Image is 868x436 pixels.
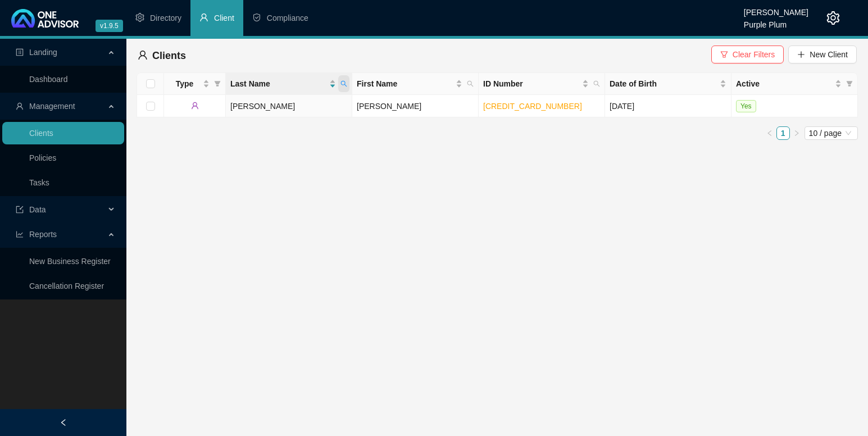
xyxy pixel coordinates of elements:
[357,78,453,90] span: First Name
[252,13,261,22] span: safety
[29,257,111,266] a: New Business Register
[763,126,776,140] button: left
[169,78,201,90] span: Type
[135,13,144,22] span: setting
[352,73,479,95] th: First Name
[16,102,24,110] span: user
[11,9,79,28] img: 2df55531c6924b55f21c4cf5d4484680-logo-light.svg
[809,127,853,139] span: 10 / page
[846,80,853,87] span: filter
[230,78,327,90] span: Last Name
[226,95,352,117] td: [PERSON_NAME]
[338,75,349,92] span: search
[805,126,858,140] div: Page Size
[790,126,803,140] li: Next Page
[29,230,57,239] span: Reports
[736,78,833,90] span: Active
[479,73,605,95] th: ID Number
[29,48,57,57] span: Landing
[736,100,756,112] span: Yes
[29,153,56,162] a: Policies
[152,50,186,61] span: Clients
[483,102,582,111] a: [CREDIT_CARD_NUMBER]
[744,3,808,15] div: [PERSON_NAME]
[29,281,104,290] a: Cancellation Register
[29,178,49,187] a: Tasks
[793,130,800,137] span: right
[605,73,731,95] th: Date of Birth
[29,129,53,138] a: Clients
[591,75,602,92] span: search
[826,11,840,25] span: setting
[766,130,773,137] span: left
[790,126,803,140] button: right
[16,48,24,56] span: profile
[763,126,776,140] li: Previous Page
[788,46,857,63] button: New Client
[16,230,24,238] span: line-chart
[191,102,199,110] span: user
[212,75,223,92] span: filter
[199,13,208,22] span: user
[60,419,67,426] span: left
[352,95,479,117] td: [PERSON_NAME]
[29,102,75,111] span: Management
[777,127,789,139] a: 1
[465,75,476,92] span: search
[138,50,148,60] span: user
[267,13,308,22] span: Compliance
[733,48,775,61] span: Clear Filters
[810,48,848,61] span: New Client
[731,73,858,95] th: Active
[150,13,181,22] span: Directory
[214,80,221,87] span: filter
[711,46,784,63] button: Clear Filters
[29,75,68,84] a: Dashboard
[164,73,226,95] th: Type
[16,206,24,214] span: import
[776,126,790,140] li: 1
[844,75,855,92] span: filter
[720,51,728,58] span: filter
[467,80,474,87] span: search
[797,51,805,58] span: plus
[593,80,600,87] span: search
[214,13,234,22] span: Client
[744,15,808,28] div: Purple Plum
[483,78,580,90] span: ID Number
[605,95,731,117] td: [DATE]
[29,205,46,214] span: Data
[340,80,347,87] span: search
[96,20,123,32] span: v1.9.5
[610,78,717,90] span: Date of Birth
